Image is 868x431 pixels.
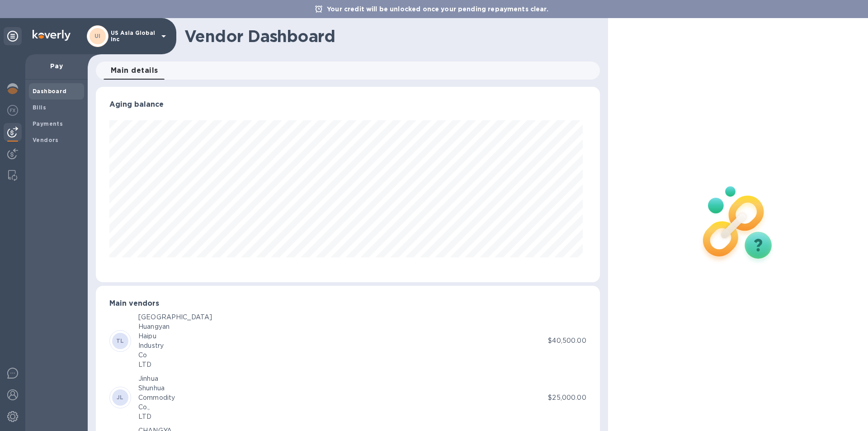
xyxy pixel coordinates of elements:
div: Industry [138,341,212,350]
div: LTD [138,412,175,422]
b: JL [117,394,124,401]
div: Co [138,350,212,360]
div: Shunhua [138,384,175,393]
b: Dashboard [33,88,67,95]
p: Pay [33,62,80,71]
p: $40,500.00 [548,336,586,346]
div: Unpin categories [4,27,22,45]
b: Payments [33,120,63,127]
b: UI [94,33,101,39]
div: Commodity [138,393,175,403]
b: Vendors [33,137,59,143]
span: Main details [111,64,158,77]
div: LTD [138,360,212,369]
img: Foreign exchange [7,105,18,116]
h3: Aging balance [109,100,586,109]
img: Logo [33,30,71,41]
b: TL [116,337,124,344]
h1: Vendor Dashboard [184,27,594,46]
div: Co., [138,403,175,412]
div: [GEOGRAPHIC_DATA] [138,313,212,322]
p: $25,000.00 [548,393,586,403]
p: US Asia Global Inc [111,30,156,43]
h3: Main vendors [109,299,586,308]
div: Haipu [138,332,212,341]
div: Jinhua [138,374,175,384]
b: Your credit will be unlocked once your pending repayments clear. [327,5,548,13]
b: Bills [33,104,46,111]
div: Huangyan [138,322,212,332]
